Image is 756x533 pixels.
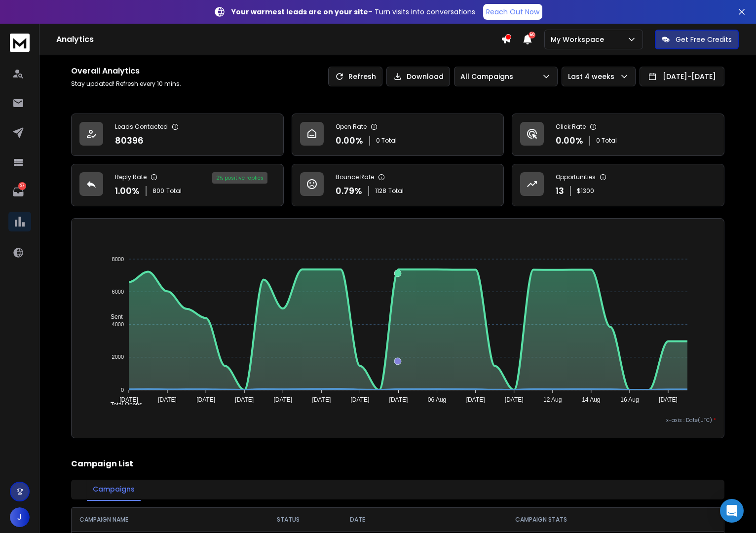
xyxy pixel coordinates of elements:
[351,396,370,403] tspan: [DATE]
[336,134,363,148] p: 0.00 %
[640,67,724,86] button: [DATE]-[DATE]
[582,396,600,403] tspan: 14 Aug
[512,114,724,156] a: Click Rate0.00%0 Total
[596,137,617,145] p: 0 Total
[336,173,374,181] p: Bounce Rate
[253,508,324,532] th: STATUS
[71,65,181,77] h1: Overall Analytics
[231,7,475,17] p: – Turn visits into conversations
[376,137,397,145] p: 0 Total
[87,478,141,501] button: Campaigns
[428,396,446,403] tspan: 06 Aug
[112,256,123,262] tspan: 8000
[388,187,404,195] span: Total
[466,396,485,403] tspan: [DATE]
[71,458,724,470] h2: Campaign List
[312,396,331,403] tspan: [DATE]
[152,187,164,195] span: 800
[386,67,450,86] button: Download
[292,164,504,206] a: Bounce Rate0.79%1128Total
[486,7,539,17] p: Reach Out Now
[158,396,177,403] tspan: [DATE]
[121,387,124,393] tspan: 0
[620,396,639,403] tspan: 16 Aug
[556,123,586,131] p: Click Rate
[568,72,618,81] p: Last 4 weeks
[336,123,367,131] p: Open Rate
[460,72,517,81] p: All Campaigns
[389,396,408,403] tspan: [DATE]
[292,114,504,156] a: Open Rate0.00%0 Total
[115,173,147,181] p: Reply Rate
[79,417,716,424] p: x-axis : Date(UTC)
[103,401,142,408] span: Total Opens
[18,182,26,190] p: 27
[166,187,182,195] span: Total
[556,134,583,148] p: 0.00 %
[323,508,391,532] th: DATE
[196,396,215,403] tspan: [DATE]
[115,123,168,131] p: Leads Contacted
[655,30,739,49] button: Get Free Credits
[676,35,732,44] p: Get Free Credits
[720,499,744,523] div: Open Intercom Messenger
[556,173,596,181] p: Opportunities
[115,134,144,148] p: 80396
[71,114,284,156] a: Leads Contacted80396
[112,289,123,295] tspan: 6000
[10,507,30,527] button: J
[112,321,123,327] tspan: 4000
[529,32,535,38] span: 50
[659,396,678,403] tspan: [DATE]
[103,313,123,320] span: Sent
[512,164,724,206] a: Opportunities13$1300
[112,354,123,360] tspan: 2000
[71,164,284,206] a: Reply Rate1.00%800Total2% positive replies
[375,187,386,195] span: 1128
[10,34,30,52] img: logo
[328,67,382,86] button: Refresh
[407,72,444,81] p: Download
[391,508,691,532] th: CAMPAIGN STATS
[577,187,594,195] p: $ 1300
[72,508,253,532] th: CAMPAIGN NAME
[231,7,368,17] strong: Your warmest leads are on your site
[483,4,542,20] a: Reach Out Now
[119,396,138,403] tspan: [DATE]
[8,182,28,202] a: 27
[273,396,292,403] tspan: [DATE]
[543,396,562,403] tspan: 12 Aug
[336,184,362,198] p: 0.79 %
[212,172,267,184] div: 2 % positive replies
[348,72,376,81] p: Refresh
[505,396,524,403] tspan: [DATE]
[551,35,608,44] p: My Workspace
[56,34,501,45] h1: Analytics
[115,184,140,198] p: 1.00 %
[71,80,181,88] p: Stay updated! Refresh every 10 mins.
[556,184,564,198] p: 13
[235,396,254,403] tspan: [DATE]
